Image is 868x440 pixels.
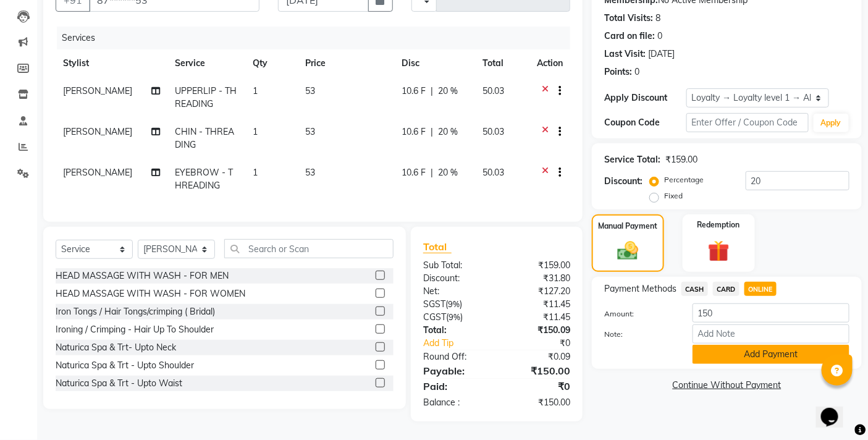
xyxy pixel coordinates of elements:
div: HEAD MASSAGE WITH WASH - FOR MEN [56,269,229,282]
th: Stylist [56,49,167,77]
div: Points: [604,66,632,78]
span: 9% [448,299,460,309]
div: Services [57,27,579,49]
div: ₹150.09 [497,324,579,337]
span: | [431,166,434,179]
div: Total: [414,324,497,337]
div: Card on file: [604,30,655,43]
div: Balance : [414,396,497,409]
span: 53 [305,126,315,137]
span: 1 [253,126,258,137]
div: Naturica Spa & Trt - Upto Shoulder [56,359,194,372]
input: Add Note [693,324,849,344]
span: 10.6 F [402,125,426,138]
div: Ironing / Crimping - Hair Up To Shoulder [56,323,214,336]
span: SGST [423,298,445,310]
span: UPPERLIP - THREADING [175,85,237,109]
span: 10.6 F [402,166,426,179]
div: ₹0 [511,337,580,350]
span: [PERSON_NAME] [63,85,132,96]
span: EYEBROW - THREADING [175,167,233,191]
iframe: chat widget [816,391,856,428]
span: | [431,85,434,98]
th: Service [167,49,246,77]
span: 20 % [439,85,458,98]
div: Discount: [604,175,643,188]
span: Payment Methods [604,282,676,295]
th: Qty [245,49,297,77]
div: Naturica Spa & Trt - Upto Waist [56,377,182,390]
th: Action [529,49,570,77]
div: Net: [414,285,497,298]
button: Add Payment [693,345,849,364]
span: 50.03 [483,167,505,178]
label: Amount: [595,308,683,319]
div: ₹159.00 [497,259,579,272]
a: Add Tip [414,337,510,350]
th: Total [476,49,530,77]
div: ₹0 [497,379,579,394]
div: ₹31.80 [497,272,579,285]
span: [PERSON_NAME] [63,167,132,178]
th: Price [298,49,395,77]
div: ₹150.00 [497,363,579,378]
div: HEAD MASSAGE WITH WASH - FOR WOMEN [56,287,245,300]
img: _gift.svg [701,238,736,265]
div: Service Total: [604,153,660,166]
div: Coupon Code [604,116,686,129]
span: ONLINE [744,282,777,296]
div: Naturica Spa & Trt- Upto Neck [56,341,176,354]
div: ₹127.20 [497,285,579,298]
div: ₹11.45 [497,311,579,324]
div: Apply Discount [604,91,686,104]
div: Paid: [414,379,497,394]
div: ( ) [414,298,497,311]
div: 0 [634,66,639,78]
span: 20 % [439,166,458,179]
span: 53 [305,85,315,96]
span: 20 % [439,125,458,138]
span: | [431,125,434,138]
th: Disc [395,49,476,77]
span: [PERSON_NAME] [63,126,132,137]
span: 10.6 F [402,85,426,98]
input: Enter Offer / Coupon Code [686,113,809,132]
div: Sub Total: [414,259,497,272]
span: Total [423,240,452,253]
div: Discount: [414,272,497,285]
label: Redemption [697,219,740,231]
label: Fixed [664,190,683,201]
div: ₹0.09 [497,350,579,363]
div: [DATE] [648,48,675,61]
div: Payable: [414,363,497,378]
span: 50.03 [483,85,505,96]
span: 1 [253,167,258,178]
input: Amount [693,303,849,323]
a: Continue Without Payment [594,379,859,392]
div: Round Off: [414,350,497,363]
button: Apply [814,114,849,132]
span: 50.03 [483,126,505,137]
span: 9% [449,312,460,322]
span: CASH [681,282,708,296]
div: ₹159.00 [665,153,697,166]
div: 0 [657,30,662,43]
span: CHIN - THREADING [175,126,234,150]
label: Manual Payment [599,221,658,232]
label: Percentage [664,174,704,185]
span: CGST [423,311,446,323]
div: 8 [655,12,660,25]
div: Total Visits: [604,12,653,25]
input: Search or Scan [224,239,394,258]
label: Note: [595,329,683,340]
div: ( ) [414,311,497,324]
span: CARD [713,282,739,296]
span: 53 [305,167,315,178]
div: ₹150.00 [497,396,579,409]
img: _cash.svg [611,239,644,263]
div: ₹11.45 [497,298,579,311]
div: Iron Tongs / Hair Tongs/crimping ( Bridal) [56,305,215,318]
div: Last Visit: [604,48,646,61]
span: 1 [253,85,258,96]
